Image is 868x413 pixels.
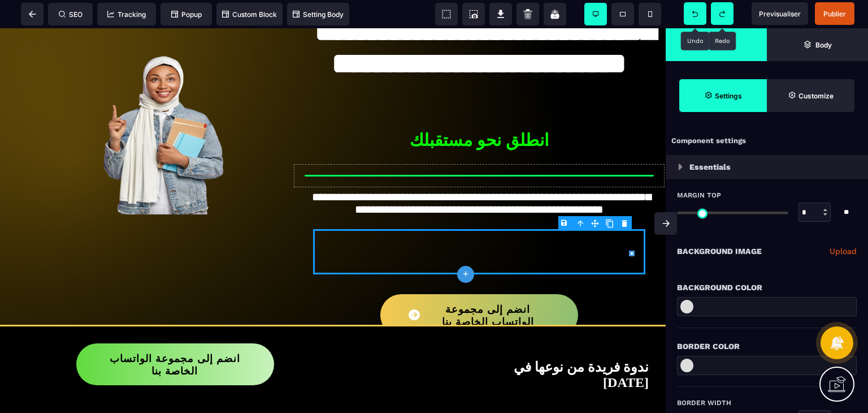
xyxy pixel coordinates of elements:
span: Border Width [677,398,731,407]
span: Custom Block [222,10,277,19]
span: Settings [679,79,767,112]
h2: ندوة فريدة من نوعها في [DATE] [333,325,649,368]
div: Component settings [666,130,868,152]
span: Open Style Manager [767,79,854,112]
span: Publier [823,10,846,18]
p: Essentials [689,160,731,174]
div: Border Color [677,339,857,353]
span: Tracking [107,10,146,19]
span: Setting Body [293,10,344,19]
button: انضم إلى مجموعة الواتساب الخاصة بنا [380,266,578,308]
span: Popup [171,10,202,19]
a: Upload [830,244,857,258]
h2: انطلق نحو مستقبلك [305,96,654,147]
div: Background Color [677,281,857,294]
p: Background Image [677,244,762,258]
span: Open Blocks [666,28,767,61]
button: انضم إلى مجموعة الواتساب الخاصة بنا [76,315,274,357]
span: Previsualiser [759,10,801,18]
span: Preview [752,2,808,25]
img: loading [678,164,683,170]
span: Margin Top [677,191,721,200]
span: SEO [59,10,83,19]
span: View components [435,3,458,25]
strong: Customize [798,92,834,100]
strong: Settings [715,92,742,100]
span: Open Layer Manager [767,28,868,61]
strong: Body [815,41,832,49]
span: Screenshot [462,3,485,25]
